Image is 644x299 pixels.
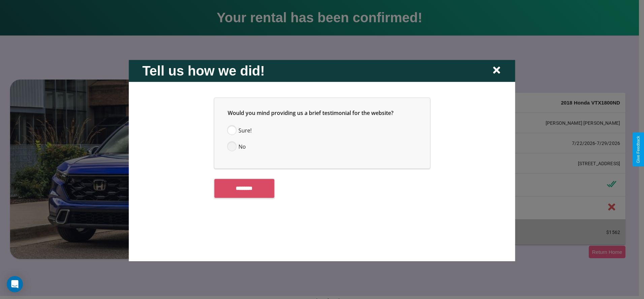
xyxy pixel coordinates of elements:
[238,142,246,150] span: No
[636,136,641,163] div: Give Feedback
[228,109,393,116] span: Would you mind providing us a brief testimonial for the website?
[238,126,252,134] span: Sure!
[7,276,23,292] div: Open Intercom Messenger
[142,63,265,78] h2: Tell us how we did!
